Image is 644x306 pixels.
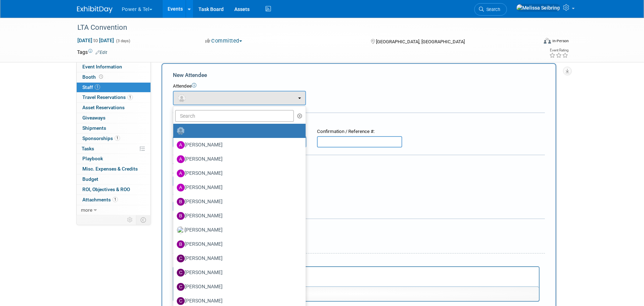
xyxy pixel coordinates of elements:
div: Cost: [173,161,545,167]
a: Event Information [77,62,151,72]
img: B.jpg [177,212,185,220]
span: Staff [82,84,100,90]
label: [PERSON_NAME] [177,281,299,293]
a: Sponsorships1 [77,134,151,144]
iframe: Rich Text Area [174,267,539,286]
label: [PERSON_NAME] [177,239,299,250]
a: Tasks [77,144,151,154]
img: C.jpg [177,283,185,291]
button: Committed [203,37,245,45]
span: 1 [115,135,120,141]
span: Asset Reservations [82,105,125,110]
a: Travel Reservations1 [77,93,151,102]
a: Search [474,3,507,16]
div: New Attendee [173,71,545,79]
span: 1 [127,95,133,100]
div: Notes [173,258,540,265]
img: Format-Inperson.png [544,38,551,44]
div: Registration / Ticket Info (optional) [173,118,545,125]
img: A.jpg [177,155,185,163]
img: C.jpg [177,255,185,262]
label: [PERSON_NAME] [177,267,299,278]
span: 1 [95,84,100,90]
a: Edit [95,50,107,55]
div: Confirmation / Reference #: [317,128,402,135]
a: Giveaways [77,113,151,123]
td: Toggle Event Tabs [136,215,151,224]
span: [DATE] [DATE] [77,37,114,44]
img: A.jpg [177,141,185,149]
img: Unassigned-User-Icon.png [177,127,185,135]
span: Giveaways [82,115,105,121]
label: [PERSON_NAME] [177,196,299,207]
label: [PERSON_NAME] [177,253,299,264]
span: Sponsorships [82,135,120,141]
span: Travel Reservations [82,94,133,100]
span: Budget [82,176,98,182]
a: Booth [77,72,151,82]
span: Attachments [82,197,118,202]
span: 1 [113,197,118,202]
div: Misc. Attachments & Notes [173,224,545,231]
span: Event Information [82,64,122,69]
a: Asset Reservations [77,103,151,113]
a: more [77,205,151,215]
img: Melissa Seibring [516,4,560,12]
div: Event Format [496,37,569,48]
a: Budget [77,174,151,184]
span: Misc. Expenses & Credits [82,166,138,172]
img: C.jpg [177,269,185,277]
td: Tags [77,49,107,56]
div: LTA Convention [75,21,527,34]
span: Shipments [82,125,106,131]
img: A.jpg [177,184,185,191]
a: Misc. Expenses & Credits [77,164,151,174]
label: [PERSON_NAME] [177,168,299,179]
img: ExhibitDay [77,6,113,13]
img: A.jpg [177,169,185,177]
span: to [92,38,99,43]
span: ROI, Objectives & ROO [82,187,130,192]
label: [PERSON_NAME] [177,224,299,236]
span: Search [484,7,500,12]
a: Playbook [77,154,151,164]
label: [PERSON_NAME] [177,154,299,165]
td: Personalize Event Tab Strip [124,215,136,224]
span: (3 days) [115,39,130,43]
div: In-Person [552,38,569,44]
label: [PERSON_NAME] [177,139,299,151]
a: Attachments1 [77,195,151,205]
img: B.jpg [177,240,185,248]
a: ROI, Objectives & ROO [77,185,151,195]
label: [PERSON_NAME] [177,182,299,193]
label: [PERSON_NAME] [177,210,299,222]
a: Staff1 [77,83,151,93]
span: more [81,207,92,213]
img: B.jpg [177,198,185,206]
span: Booth [82,74,104,80]
span: [GEOGRAPHIC_DATA], [GEOGRAPHIC_DATA] [376,39,465,44]
input: Search [175,110,294,122]
div: Attendee [173,83,545,90]
a: Shipments [77,123,151,133]
span: Playbook [82,156,103,161]
span: Tasks [82,146,94,151]
span: Booth not reserved yet [98,74,104,79]
img: C.jpg [177,297,185,305]
div: Event Rating [549,49,568,52]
